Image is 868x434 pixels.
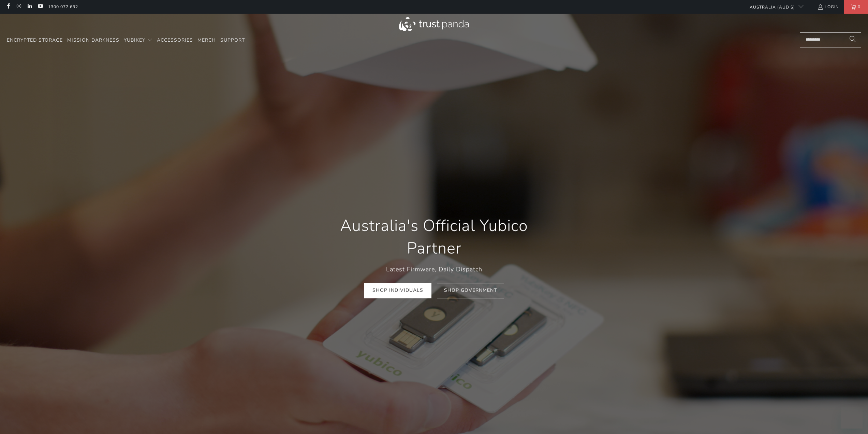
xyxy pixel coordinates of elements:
[322,214,547,260] h1: Australia's Official Yubico Partner
[5,4,11,10] a: Trust Panda Australia on Facebook
[197,37,216,43] span: Merch
[364,283,431,298] a: Shop Individuals
[197,32,216,48] a: Merch
[27,4,32,10] a: Trust Panda Australia on LinkedIn
[322,265,547,275] p: Latest Firmware, Daily Dispatch
[437,283,504,298] a: Shop Government
[7,32,63,48] a: Encrypted Storage
[7,37,63,43] span: Encrypted Storage
[844,32,861,47] button: Search
[16,4,21,10] a: Trust Panda Australia on Instagram
[157,32,193,48] a: Accessories
[399,17,469,31] img: Trust Panda Australia
[124,37,145,43] span: YubiKey
[37,4,43,10] a: Trust Panda Australia on YouTube
[841,407,863,429] iframe: Button to launch messaging window
[67,32,119,48] a: Mission Darkness
[7,32,245,48] nav: Translation missing: en.navigation.header.main_nav
[67,37,119,43] span: Mission Darkness
[817,3,839,11] a: Login
[157,37,193,43] span: Accessories
[220,32,245,48] a: Support
[800,32,861,47] input: Search...
[48,3,78,11] a: 1300 072 632
[220,37,245,43] span: Support
[124,32,152,48] summary: YubiKey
